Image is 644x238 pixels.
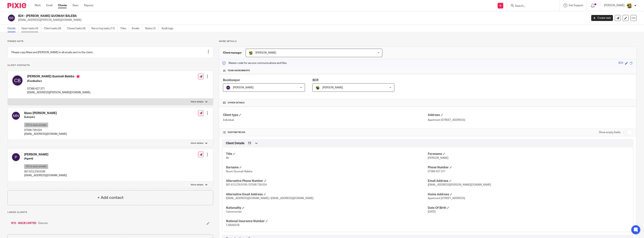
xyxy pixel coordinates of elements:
[226,224,239,227] span: TJ964937B
[24,153,67,157] h4: [PERSON_NAME]
[132,25,142,32] a: Emails
[11,221,36,225] a: B15 - NQCB LIMITED
[191,100,203,103] p: More details
[428,166,630,169] h4: Phone Number
[428,118,633,122] p: Apartment [STREET_ADDRESS]
[428,152,630,156] h4: Forename
[228,69,250,72] span: Team assignments
[7,64,213,67] p: Client contacts
[626,3,632,9] img: Netra-New-Starbridge-Yellow.jpg
[58,4,67,7] a: Clients
[226,152,428,156] h4: Title
[226,219,428,223] h4: National Insurance Number
[145,25,159,32] a: Notes (1)
[428,197,465,200] span: Apartment [STREET_ADDRESS]
[11,153,20,162] img: svg%3E
[223,118,428,122] p: Individual
[7,3,26,8] img: Pixie
[256,51,276,54] span: [PERSON_NAME]
[72,4,78,7] a: Team
[604,4,625,7] p: [PERSON_NAME]
[44,25,64,32] a: Client tasks (0)
[219,40,637,43] p: More details
[226,170,252,173] span: Noom Quomah Baleba
[233,86,253,89] span: [PERSON_NAME]
[24,157,67,160] h5: (Agent)
[76,75,80,78] i: Primary
[35,4,41,7] a: Work
[428,170,445,173] span: 07366 427 371
[428,184,491,186] span: [EMAIL_ADDRESS][PERSON_NAME][DOMAIN_NAME]
[97,195,124,201] h4: + Add contact
[27,87,90,91] p: 07366 427 371
[226,157,229,159] span: Mr
[226,166,428,169] h4: Surname
[569,4,583,7] span: Get Support
[24,174,67,177] p: [EMAIL_ADDRESS][DOMAIN_NAME]
[27,75,90,79] h4: [PERSON_NAME] Quomah Baleba
[226,206,428,210] h4: Nationality
[24,164,48,169] p: CC in auto emails
[162,25,176,32] a: Audit logs
[67,25,89,32] a: Closed tasks (6)
[223,79,240,82] span: Bookkeeper
[84,4,93,7] a: Reports
[191,183,203,186] p: More details
[312,79,318,82] span: BDR
[223,51,242,55] h3: Client manager
[24,132,67,136] p: [EMAIL_ADDRESS][DOMAIN_NAME]
[91,25,118,32] a: Recurring tasks (11)
[515,4,548,8] input: Search
[428,179,630,183] h4: Email Address
[599,131,620,134] label: Show empty fields
[226,184,267,186] span: 001 613 276 9195 / 07506 739 024
[249,51,253,55] img: Netra-New-Starbridge-Yellow.jpg
[226,85,230,90] img: svg%3E
[322,86,343,89] span: [PERSON_NAME]
[24,111,67,115] h4: Mass [PERSON_NAME]
[226,179,428,183] h4: Alternative Phone Number
[7,211,213,214] p: Linked clients
[226,141,244,145] span: Client Details
[11,75,23,87] img: svg%3E
[24,170,67,174] p: 001 613 276 9195
[27,91,90,94] p: [EMAIL_ADDRESS][PERSON_NAME][DOMAIN_NAME]
[38,221,48,225] span: Director
[428,210,436,213] span: [DATE]
[428,157,448,159] span: [PERSON_NAME]
[428,192,630,196] h4: Home Address
[24,123,48,127] p: CC in auto emails
[428,113,633,117] h4: Address
[222,61,287,65] p: Master code for secure communications and files
[24,128,67,132] p: 07506 739 024
[7,14,15,22] img: svg%3E
[11,111,20,120] img: svg%3E
[315,85,320,90] img: Dennis-Starbridge.jpg
[226,197,313,200] span: [EMAIL_ADDRESS][DOMAIN_NAME] / [EMAIL_ADDRESS][DOMAIN_NAME]
[121,25,129,32] a: Files
[191,142,203,145] p: More details
[228,101,245,104] span: Other details
[18,14,472,18] h2: B24 - [PERSON_NAME] QUOMAH BALEBA
[27,79,90,83] h5: (Footballer)
[226,192,428,196] h4: Alternative Email Address
[591,15,613,21] a: Create task
[7,40,213,43] p: Pinned note
[223,113,428,117] h4: Client type
[21,25,41,32] a: Open tasks (4)
[619,61,623,65] div: B24
[248,141,251,145] span: 11
[7,25,19,32] a: Details
[24,115,67,119] h5: (Lawyer)
[428,206,630,210] h4: Date Of Birth
[18,18,586,22] p: [EMAIL_ADDRESS][PERSON_NAME][DOMAIN_NAME]
[46,4,52,7] a: Email
[223,131,428,134] h4: CUSTOM FIELDS
[226,210,242,213] span: Cameroonian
